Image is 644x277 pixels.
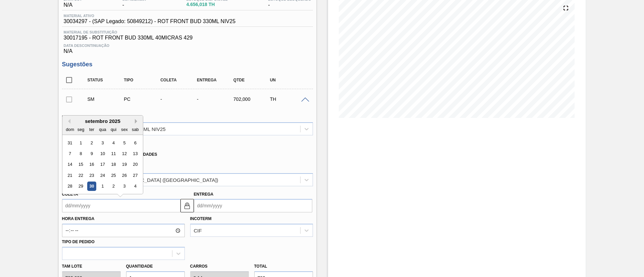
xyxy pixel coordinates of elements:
[65,125,74,134] div: dom
[64,35,311,41] span: 30017195 - ROT FRONT BUD 330ML 40MICRAS 429
[130,160,140,169] div: Choose sábado, 20 de setembro de 2025
[194,228,202,233] div: CIF
[64,30,311,34] span: Material de Substituição
[232,78,272,82] div: Qtde
[76,125,85,134] div: seg
[159,78,199,82] div: Coleta
[64,137,141,192] div: month 2025-09
[186,2,228,7] span: 4.656,018 TH
[62,41,313,54] div: N/A
[76,171,85,180] div: Choose segunda-feira, 22 de setembro de 2025
[76,138,85,147] div: Choose segunda-feira, 1 de setembro de 2025
[65,160,74,169] div: Choose domingo, 14 de setembro de 2025
[98,138,107,147] div: Choose quarta-feira, 3 de setembro de 2025
[268,78,309,82] div: UN
[64,44,311,48] span: Data Descontinuação
[98,182,107,191] div: Choose quarta-feira, 1 de outubro de 2025
[195,96,236,102] div: -
[62,61,313,68] h3: Sugestões
[87,149,96,158] div: Choose terça-feira, 9 de setembro de 2025
[135,119,140,124] button: Next Month
[183,202,191,210] img: locked
[130,182,140,191] div: Choose sábado, 4 de outubro de 2025
[86,78,126,82] div: Status
[109,171,118,180] div: Choose quinta-feira, 25 de setembro de 2025
[87,182,96,191] div: Choose terça-feira, 30 de setembro de 2025
[190,264,208,269] label: Carros
[62,214,185,224] label: Hora Entrega
[190,216,212,221] label: Incoterm
[98,171,107,180] div: Choose quarta-feira, 24 de setembro de 2025
[98,125,107,134] div: qua
[109,149,118,158] div: Choose quinta-feira, 11 de setembro de 2025
[130,125,140,134] div: sab
[64,14,236,18] span: Material ativo
[120,138,129,147] div: Choose sexta-feira, 5 de setembro de 2025
[109,138,118,147] div: Choose quinta-feira, 4 de setembro de 2025
[232,96,272,102] div: 702,000
[98,149,107,158] div: Choose quarta-feira, 10 de setembro de 2025
[126,264,153,269] label: Quantidade
[195,78,236,82] div: Entrega
[87,138,96,147] div: Choose terça-feira, 2 de setembro de 2025
[130,149,140,158] div: Choose sábado, 13 de setembro de 2025
[120,125,129,134] div: sex
[62,262,121,271] label: Tam lote
[65,182,74,191] div: Choose domingo, 28 de setembro de 2025
[65,149,74,158] div: Choose domingo, 7 de setembro de 2025
[64,18,236,24] span: 30034297 - (SAP Legado: 50849212) - ROT FRONT BUD 330ML NIV25
[120,149,129,158] div: Choose sexta-feira, 12 de setembro de 2025
[62,199,180,212] input: dd/mm/yyyy
[87,125,96,134] div: ter
[76,182,85,191] div: Choose segunda-feira, 29 de setembro de 2025
[98,160,107,169] div: Choose quarta-feira, 17 de setembro de 2025
[194,192,214,197] label: Entrega
[180,199,194,212] button: locked
[62,115,83,120] label: Material
[120,182,129,191] div: Choose sexta-feira, 3 de outubro de 2025
[62,192,78,197] label: Coleta
[120,171,129,180] div: Choose sexta-feira, 26 de setembro de 2025
[159,96,199,102] div: -
[66,119,70,124] button: Previous Month
[87,160,96,169] div: Choose terça-feira, 16 de setembro de 2025
[86,96,126,102] div: Sugestão Manual
[254,264,267,269] label: Total
[62,118,143,124] div: setembro 2025
[65,138,74,147] div: Choose domingo, 31 de agosto de 2025
[194,199,312,212] input: dd/mm/yyyy
[268,96,309,102] div: TH
[122,78,163,82] div: Tipo
[109,160,118,169] div: Choose quinta-feira, 18 de setembro de 2025
[76,149,85,158] div: Choose segunda-feira, 8 de setembro de 2025
[76,160,85,169] div: Choose segunda-feira, 15 de setembro de 2025
[130,171,140,180] div: Choose sábado, 27 de setembro de 2025
[65,171,74,180] div: Choose domingo, 21 de setembro de 2025
[109,182,118,191] div: Choose quinta-feira, 2 de outubro de 2025
[120,160,129,169] div: Choose sexta-feira, 19 de setembro de 2025
[130,138,140,147] div: Choose sábado, 6 de setembro de 2025
[122,96,163,102] div: Pedido de Compra
[87,171,96,180] div: Choose terça-feira, 23 de setembro de 2025
[62,239,95,244] label: Tipo de pedido
[109,125,118,134] div: qui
